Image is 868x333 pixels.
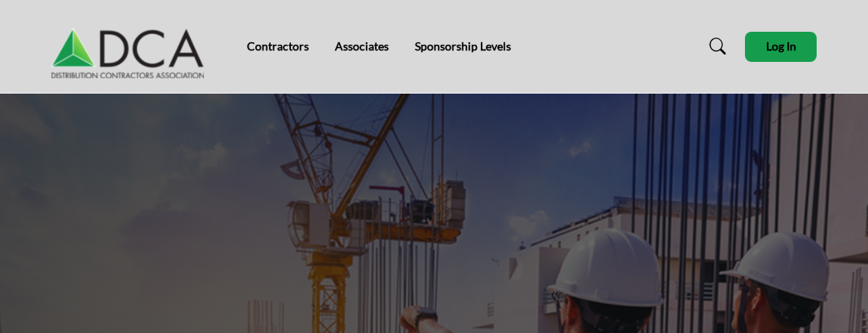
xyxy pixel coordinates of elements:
[415,39,511,53] a: Sponsorship Levels
[694,33,737,59] a: Search
[247,39,309,53] a: Contractors
[766,39,796,53] span: Log In
[745,32,817,62] button: Log In
[51,14,213,79] img: Site Logo
[335,39,389,53] a: Associates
